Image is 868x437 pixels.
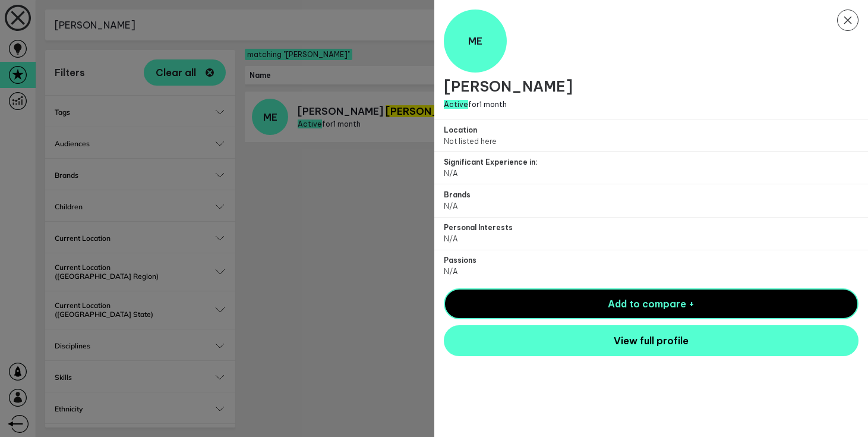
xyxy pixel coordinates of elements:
[608,298,695,310] span: Add to compare +
[444,100,507,109] span: for 1 month
[444,77,859,95] h1: [PERSON_NAME]
[444,202,471,210] p: N/A
[444,100,468,109] span: Active
[444,267,476,276] p: N/A
[444,125,651,134] h2: Location
[444,190,471,199] h2: Brands
[444,169,538,178] p: N/A
[444,137,651,146] p: Not listed here
[444,256,476,265] h2: Passions
[444,223,513,232] h2: Personal Interests
[444,325,859,356] button: View full profile
[444,158,538,166] h2: Significant Experience in:
[444,288,859,319] button: Add to compare +
[614,335,689,347] span: View full profile
[468,35,482,47] span: ME
[444,234,513,243] p: N/A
